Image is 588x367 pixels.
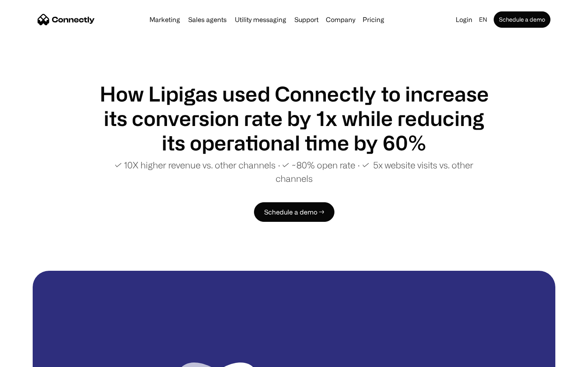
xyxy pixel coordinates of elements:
a: Support [291,16,322,23]
div: Company [326,14,355,25]
a: Schedule a demo [494,11,550,28]
ul: Language list [16,353,49,364]
a: Login [452,14,476,25]
div: en [479,14,487,25]
h1: How Lipigas used Connectly to increase its conversion rate by 1x while reducing its operational t... [98,82,490,155]
a: Pricing [359,16,388,23]
a: Marketing [146,16,183,23]
a: Schedule a demo → [254,202,334,222]
a: Sales agents [185,16,230,23]
aside: Language selected: English [8,352,49,364]
a: Utility messaging [232,16,290,23]
p: ✓ 10X higher revenue vs. other channels ∙ ✓ ~80% open rate ∙ ✓ 5x website visits vs. other channels [98,158,490,185]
